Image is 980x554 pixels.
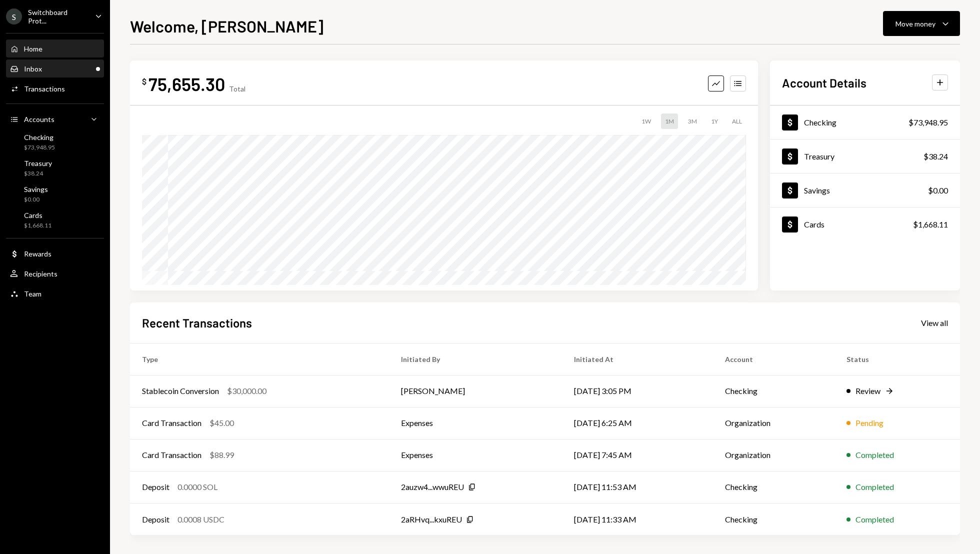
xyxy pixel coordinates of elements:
[883,11,960,36] button: Move money
[142,314,252,331] h2: Recent Transactions
[770,139,960,173] a: Treasury$38.24
[24,269,57,278] div: Recipients
[6,244,104,262] a: Rewards
[142,513,169,525] div: Deposit
[713,375,834,407] td: Checking
[562,503,713,535] td: [DATE] 11:33 AM
[713,343,834,375] th: Account
[6,39,104,57] a: Home
[855,449,894,461] div: Completed
[713,407,834,439] td: Organization
[177,513,224,525] div: 0.0008 USDC
[24,211,51,219] div: Cards
[804,185,830,195] div: Savings
[562,343,713,375] th: Initiated At
[6,79,104,97] a: Transactions
[24,159,52,167] div: Treasury
[908,116,948,128] div: $73,948.95
[923,150,948,162] div: $38.24
[142,385,219,397] div: Stablecoin Conversion
[6,284,104,302] a: Team
[895,18,935,29] div: Move money
[227,385,266,397] div: $30,000.00
[24,249,51,258] div: Rewards
[24,169,52,178] div: $38.24
[142,76,146,86] div: $
[177,481,217,493] div: 0.0000 SOL
[913,218,948,230] div: $1,668.11
[713,439,834,471] td: Organization
[6,208,104,232] a: Cards$1,668.11
[24,221,51,230] div: $1,668.11
[6,156,104,180] a: Treasury$38.24
[389,375,562,407] td: [PERSON_NAME]
[6,59,104,77] a: Inbox
[142,449,201,461] div: Card Transaction
[562,471,713,503] td: [DATE] 11:53 AM
[770,207,960,241] a: Cards$1,668.11
[389,439,562,471] td: Expenses
[855,481,894,493] div: Completed
[24,185,48,193] div: Savings
[770,105,960,139] a: Checking$73,948.95
[855,385,880,397] div: Review
[855,513,894,525] div: Completed
[24,44,42,53] div: Home
[562,407,713,439] td: [DATE] 6:25 AM
[389,343,562,375] th: Initiated By
[834,343,960,375] th: Status
[770,173,960,207] a: Savings$0.00
[28,8,87,25] div: Switchboard Prot...
[6,264,104,282] a: Recipients
[24,143,55,152] div: $73,948.95
[707,113,722,129] div: 1Y
[6,182,104,206] a: Savings$0.00
[728,113,746,129] div: ALL
[637,113,655,129] div: 1W
[209,417,234,429] div: $45.00
[130,343,389,375] th: Type
[782,74,866,91] h2: Account Details
[562,375,713,407] td: [DATE] 3:05 PM
[921,317,948,328] a: View all
[148,72,225,95] div: 75,655.30
[684,113,701,129] div: 3M
[6,110,104,128] a: Accounts
[142,481,169,493] div: Deposit
[713,503,834,535] td: Checking
[804,219,824,229] div: Cards
[209,449,234,461] div: $88.99
[562,439,713,471] td: [DATE] 7:45 AM
[661,113,678,129] div: 1M
[921,318,948,328] div: View all
[389,407,562,439] td: Expenses
[713,471,834,503] td: Checking
[24,289,41,298] div: Team
[855,417,883,429] div: Pending
[6,8,22,24] div: S
[24,115,54,123] div: Accounts
[928,184,948,196] div: $0.00
[24,133,55,141] div: Checking
[24,64,42,73] div: Inbox
[130,16,323,36] h1: Welcome, [PERSON_NAME]
[6,130,104,154] a: Checking$73,948.95
[804,151,834,161] div: Treasury
[24,84,65,93] div: Transactions
[229,84,245,93] div: Total
[804,117,836,127] div: Checking
[401,481,464,493] div: 2auzw4...wwuREU
[24,195,48,204] div: $0.00
[142,417,201,429] div: Card Transaction
[401,513,462,525] div: 2aRHvq...kxuREU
